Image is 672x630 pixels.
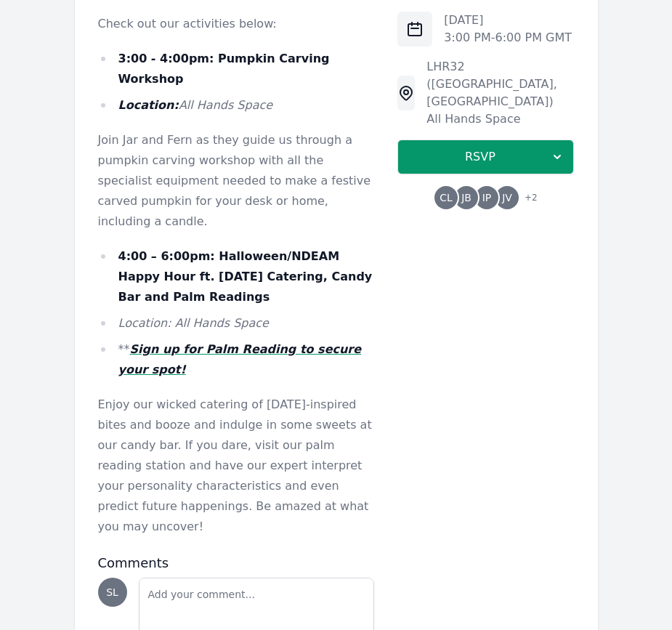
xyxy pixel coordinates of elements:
[118,98,179,112] em: Location:
[516,189,538,209] span: + 2
[98,14,375,34] p: Check out our activities below:
[440,193,453,203] span: CL
[444,29,572,47] p: 3:00 PM - 6:00 PM GMT
[482,193,492,203] span: IP
[106,587,118,597] span: SL
[502,193,512,203] span: JV
[118,342,362,376] a: Sign up for Palm Reading to secure your spot!
[179,98,272,112] em: All Hands Space
[118,316,269,330] em: Location: All Hands Space
[118,52,330,86] strong: 3:00 - 4:00pm: Pumpkin Carving Workshop
[461,193,471,203] span: JB
[444,12,572,29] p: [DATE]
[426,58,574,110] div: LHR32 ([GEOGRAPHIC_DATA], [GEOGRAPHIC_DATA])
[118,249,373,304] strong: 4:00 – 6:00pm: Halloween/NDEAM Happy Hour ft. [DATE] Catering, Candy Bar and Palm Readings
[98,130,375,232] p: Join Jar and Fern as they guide us through a pumpkin carving workshop with all the specialist equ...
[98,554,375,572] h3: Comments
[98,395,375,537] p: Enjoy our wicked catering of [DATE]-inspired bites and booze and indulge in some sweets at our ca...
[397,140,574,174] button: RSVP
[410,148,550,166] span: RSVP
[426,110,574,128] div: All Hands Space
